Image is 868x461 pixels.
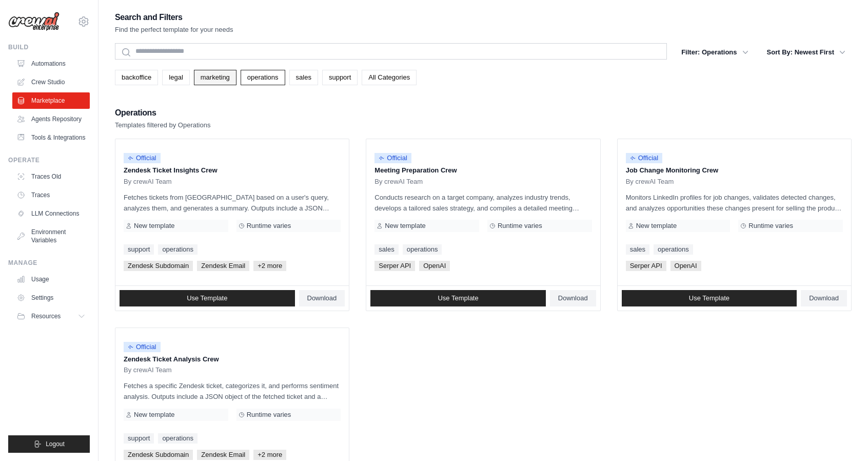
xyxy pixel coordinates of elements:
span: OpenAI [670,261,701,271]
span: New template [134,411,174,419]
a: operations [158,433,198,444]
p: Zendesk Ticket Analysis Crew [124,354,341,364]
a: Download [801,290,847,306]
span: New template [134,222,174,230]
a: Use Template [622,290,797,306]
span: Official [626,153,663,163]
span: Download [307,294,337,302]
span: Official [124,153,161,163]
a: Download [299,290,345,306]
a: operations [654,244,693,255]
span: Zendesk Subdomain [124,261,193,271]
span: By crewAI Team [124,178,172,186]
span: Runtime varies [498,222,542,230]
span: Official [374,153,411,163]
a: sales [374,244,398,255]
a: operations [158,244,198,255]
a: LLM Connections [12,205,90,222]
span: Serper API [626,261,666,271]
button: Sort By: Newest First [761,43,852,62]
span: Download [809,294,839,302]
button: Filter: Operations [675,43,754,62]
span: Runtime varies [247,411,291,419]
a: Use Template [120,290,295,306]
a: Download [550,290,596,306]
p: Zendesk Ticket Insights Crew [124,165,341,176]
img: Logo [8,12,60,31]
p: Meeting Preparation Crew [374,165,591,176]
span: Runtime varies [247,222,291,230]
span: +2 more [253,450,286,460]
a: operations [403,244,442,255]
a: Traces [12,187,90,203]
p: Job Change Monitoring Crew [626,165,843,176]
span: Zendesk Subdomain [124,450,193,460]
a: support [322,70,358,85]
span: OpenAI [419,261,450,271]
div: Operate [8,156,90,164]
span: Zendesk Email [197,450,249,460]
a: Traces Old [12,168,90,185]
a: Automations [12,55,90,72]
span: New template [636,222,677,230]
h2: Search and Filters [115,10,233,25]
span: +2 more [253,261,286,271]
p: Fetches a specific Zendesk ticket, categorizes it, and performs sentiment analysis. Outputs inclu... [124,380,341,402]
span: By crewAI Team [374,178,423,186]
a: Tools & Integrations [12,129,90,146]
a: marketing [194,70,236,85]
span: Use Template [438,294,478,302]
span: Use Template [689,294,729,302]
a: support [124,433,154,444]
p: Conducts research on a target company, analyzes industry trends, develops a tailored sales strate... [374,192,591,214]
span: Serper API [374,261,415,271]
a: operations [241,70,285,85]
span: Resources [31,312,61,320]
span: New template [385,222,425,230]
h2: Operations [115,106,210,120]
p: Fetches tickets from [GEOGRAPHIC_DATA] based on a user's query, analyzes them, and generates a su... [124,192,341,214]
span: By crewAI Team [124,366,172,374]
a: Crew Studio [12,74,90,90]
a: support [124,244,154,255]
span: Official [124,342,161,352]
p: Find the perfect template for your needs [115,25,233,35]
a: Marketplace [12,92,90,109]
a: All Categories [362,70,417,85]
span: Download [558,294,588,302]
a: sales [289,70,318,85]
button: Resources [12,308,90,324]
span: Logout [46,440,65,448]
a: Environment Variables [12,224,90,248]
span: Use Template [187,294,227,302]
button: Logout [8,435,90,453]
div: Build [8,43,90,51]
div: Manage [8,259,90,267]
a: Use Template [370,290,546,306]
span: By crewAI Team [626,178,674,186]
a: sales [626,244,649,255]
p: Templates filtered by Operations [115,120,210,130]
a: legal [162,70,189,85]
a: Agents Repository [12,111,90,127]
a: Usage [12,271,90,287]
span: Runtime varies [748,222,793,230]
a: Settings [12,290,90,306]
a: backoffice [115,70,158,85]
span: Zendesk Email [197,261,249,271]
p: Monitors LinkedIn profiles for job changes, validates detected changes, and analyzes opportunitie... [626,192,843,214]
